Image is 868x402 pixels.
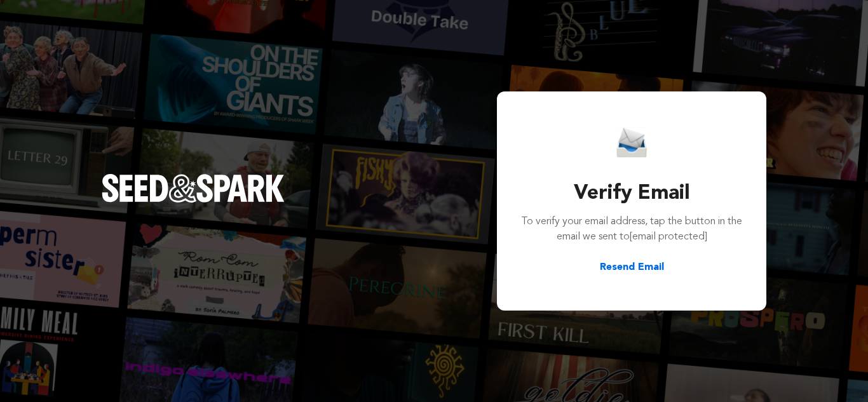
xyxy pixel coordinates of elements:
[520,178,743,209] h3: Verify Email
[102,174,285,227] a: Seed&Spark Homepage
[102,174,285,202] img: Seed&Spark Logo
[630,232,707,242] a: [email protected]
[616,127,647,158] img: Seed&Spark Email Icon
[600,260,664,275] button: Resend Email
[520,214,743,245] p: To verify your email address, tap the button in the email we sent to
